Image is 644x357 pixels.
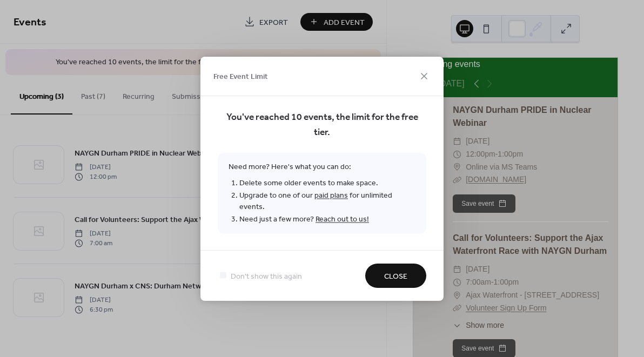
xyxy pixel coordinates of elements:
[316,212,369,226] a: Reach out to us!
[218,153,426,233] span: Need more? Here's what you can do:
[239,213,415,225] li: Need just a few more?
[314,188,348,203] a: paid plans
[239,189,415,213] li: Upgrade to one of our for unlimited events.
[213,71,268,83] span: Free Event Limit
[239,177,415,189] li: Delete some older events to make space.
[365,264,426,288] button: Close
[231,271,302,282] span: Don't show this again
[384,271,407,282] span: Close
[218,110,426,140] span: You've reached 10 events, the limit for the free tier.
